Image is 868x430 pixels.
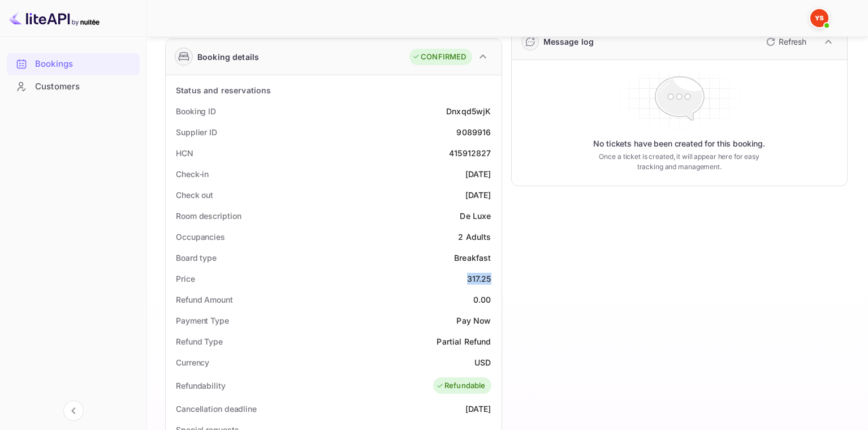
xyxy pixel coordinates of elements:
[176,127,217,137] ya-tr-span: Supplier ID
[465,403,491,415] div: [DATE]
[176,148,193,158] ya-tr-span: HCN
[176,404,257,414] ya-tr-span: Cancellation deadline
[176,295,233,304] ya-tr-span: Refund Amount
[176,211,241,221] ya-tr-span: Room description
[456,126,491,138] div: 9089916
[456,316,491,325] ya-tr-span: Pay Now
[176,316,229,325] ya-tr-span: Payment Type
[543,37,594,46] ya-tr-span: Message log
[810,9,828,27] img: Yandex Support
[176,232,225,242] ya-tr-span: Occupancies
[63,401,84,421] button: Collapse navigation
[7,53,140,75] div: Bookings
[176,106,216,116] ya-tr-span: Booking ID
[473,294,491,306] div: 0.00
[460,211,491,221] ya-tr-span: De Luxe
[176,190,213,200] ya-tr-span: Check out
[454,253,491,263] ya-tr-span: Breakfast
[467,273,491,285] div: 317.25
[446,106,491,116] ya-tr-span: Dnxqd5wjK
[176,337,223,346] ya-tr-span: Refund Type
[197,51,259,63] ya-tr-span: Booking details
[593,138,765,149] ya-tr-span: No tickets have been created for this booking.
[7,53,140,74] a: Bookings
[176,358,209,367] ya-tr-span: Currency
[444,380,486,392] ya-tr-span: Refundable
[589,152,769,172] ya-tr-span: Once a ticket is created, it will appear here for easy tracking and management.
[465,168,491,180] div: [DATE]
[9,9,100,27] img: LiteAPI logo
[176,253,217,263] ya-tr-span: Board type
[7,76,140,98] div: Customers
[176,169,209,179] ya-tr-span: Check-in
[35,58,73,71] ya-tr-span: Bookings
[759,33,811,51] button: Refresh
[779,37,806,46] ya-tr-span: Refresh
[465,189,491,201] div: [DATE]
[176,85,271,95] ya-tr-span: Status and reservations
[437,337,491,346] ya-tr-span: Partial Refund
[449,147,491,159] div: 415912827
[421,51,466,63] ya-tr-span: CONFIRMED
[176,381,226,390] ya-tr-span: Refundability
[35,80,80,93] ya-tr-span: Customers
[458,232,491,242] ya-tr-span: 2 Adults
[474,358,491,367] ya-tr-span: USD
[7,76,140,97] a: Customers
[176,274,195,283] ya-tr-span: Price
